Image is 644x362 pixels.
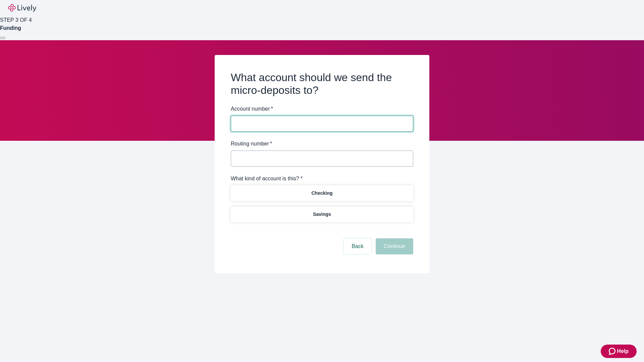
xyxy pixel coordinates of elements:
[311,190,332,197] p: Checking
[313,211,331,218] p: Savings
[601,345,637,358] button: Zendesk support iconHelp
[231,71,413,97] h2: What account should we send the micro-deposits to?
[231,206,413,222] button: Savings
[8,4,36,12] img: Lively
[231,185,413,201] button: Checking
[231,175,303,183] label: What kind of account is this? *
[617,347,629,355] span: Help
[231,140,272,148] label: Routing number
[609,347,617,355] svg: Zendesk support icon
[343,238,372,254] button: Back
[231,105,273,113] label: Account number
